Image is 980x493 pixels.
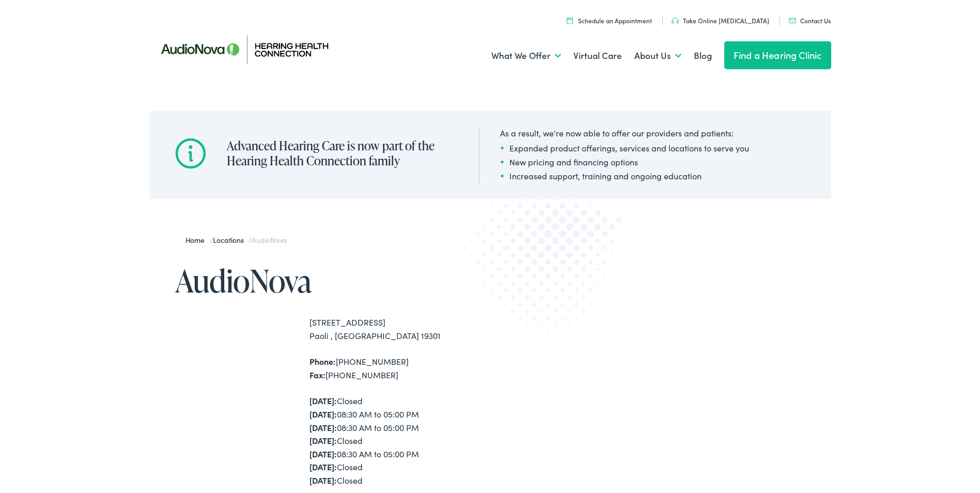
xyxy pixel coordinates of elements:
[227,138,458,168] h2: Advanced Hearing Care is now part of the Hearing Health Connection family
[789,18,796,23] img: utility icon
[309,408,337,420] strong: [DATE]:
[175,264,490,298] h1: AudioNova
[309,461,337,472] strong: [DATE]:
[309,422,337,433] strong: [DATE]:
[309,355,490,381] div: [PHONE_NUMBER] [PHONE_NUMBER]
[309,395,337,406] strong: [DATE]:
[309,369,325,380] strong: Fax:
[500,127,749,139] div: As a result, we're now able to offer our providers and patients:
[491,37,561,75] a: What We Offer
[309,394,490,487] div: Closed 08:30 AM to 05:00 PM 08:30 AM to 05:00 PM Closed 08:30 AM to 05:00 PM Closed Closed
[500,142,749,154] li: Expanded product offerings, services and locations to serve you
[573,37,622,75] a: Virtual Care
[309,356,336,367] strong: Phone:
[185,235,210,245] a: Home
[309,316,490,342] div: [STREET_ADDRESS] Paoli , [GEOGRAPHIC_DATA] 19301
[567,16,652,25] a: Schedule an Appointment
[789,16,831,25] a: Contact Us
[500,156,749,168] li: New pricing and financing options
[185,235,287,245] span: / /
[672,18,679,24] img: utility icon
[213,235,248,245] a: Locations
[500,170,749,182] li: Increased support, training and ongoing education
[672,16,769,25] a: Take Online [MEDICAL_DATA]
[309,474,337,486] strong: [DATE]:
[252,235,287,245] span: AudioNova
[724,41,831,69] a: Find a Hearing Clinic
[309,435,337,446] strong: [DATE]:
[309,448,337,459] strong: [DATE]:
[634,37,681,75] a: About Us
[567,17,573,24] img: utility icon
[694,37,712,75] a: Blog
